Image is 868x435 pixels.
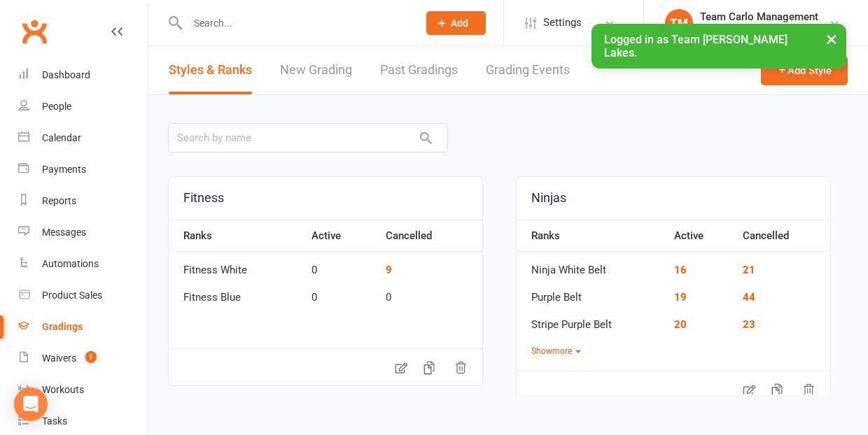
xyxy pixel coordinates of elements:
[674,264,687,276] a: 16
[14,387,48,421] div: Open Intercom Messenger
[169,279,304,306] td: Fitness Blue
[42,164,86,175] div: Payments
[743,291,755,304] a: 44
[17,14,52,49] a: Clubworx
[736,220,830,252] th: Cancelled
[42,290,102,301] div: Product Sales
[700,10,829,23] div: Team Carlo Management
[169,252,304,279] td: Fitness White
[18,280,148,311] a: Product Sales
[18,154,148,185] a: Payments
[743,264,755,276] a: 21
[18,59,148,91] a: Dashboard
[18,91,148,122] a: People
[42,227,86,238] div: Messages
[304,279,379,306] td: 0
[42,132,81,143] div: Calendar
[42,258,99,269] div: Automations
[451,17,468,29] span: Add
[183,13,408,33] input: Search...
[85,351,97,363] span: 1
[700,23,829,36] div: Team [PERSON_NAME] Lakes
[517,220,667,252] th: Ranks
[42,101,71,112] div: People
[18,311,148,343] a: Gradings
[304,252,379,279] td: 0
[304,220,379,252] th: Active
[42,195,76,206] div: Reports
[604,33,787,59] span: Logged in as Team [PERSON_NAME] Lakes.
[517,279,667,306] td: Purple Belt
[517,306,667,334] td: Stripe Purple Belt
[18,248,148,280] a: Automations
[42,352,76,364] div: Waivers
[18,122,148,154] a: Calendar
[743,318,755,331] a: 23
[169,177,482,220] a: Fitness
[42,321,83,332] div: Gradings
[18,374,148,406] a: Workouts
[386,264,392,276] a: 9
[18,185,148,217] a: Reports
[543,7,582,38] span: Settings
[665,9,693,37] div: TM
[42,384,84,395] div: Workouts
[42,415,67,427] div: Tasks
[819,24,844,54] button: ×
[168,123,448,152] input: Search by name
[517,252,667,279] td: Ninja White Belt
[42,69,90,80] div: Dashboard
[674,291,687,304] a: 19
[379,279,482,306] td: 0
[18,343,148,374] a: Waivers 1
[18,217,148,248] a: Messages
[426,11,486,35] button: Add
[531,345,581,358] button: Showmore
[169,220,304,252] th: Ranks
[674,318,687,331] a: 20
[517,177,830,220] a: Ninjas
[667,220,735,252] th: Active
[379,220,482,252] th: Cancelled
